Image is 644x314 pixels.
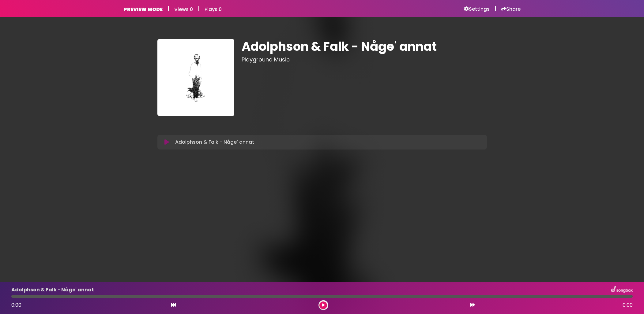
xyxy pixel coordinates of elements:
h5: | [495,5,496,12]
h5: | [198,5,200,12]
a: Settings [464,6,490,12]
h6: Plays 0 [205,6,222,12]
h5: | [168,5,169,12]
img: W0AlmZAQAGZgYgrdc0CQ [157,39,234,116]
a: Share [501,6,521,12]
h6: Views 0 [174,6,193,12]
h3: Playground Music [242,56,487,63]
h6: PREVIEW MODE [124,6,163,12]
p: Adolphson & Falk - Någe' annat [175,139,254,146]
h1: Adolphson & Falk - Någe' annat [242,39,487,54]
